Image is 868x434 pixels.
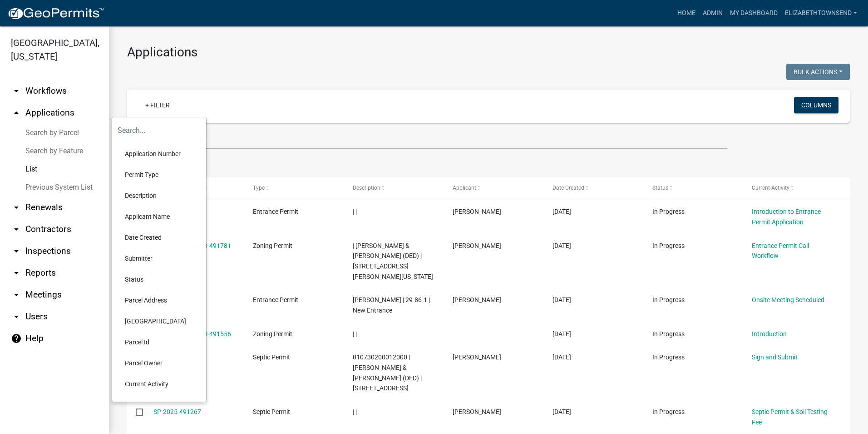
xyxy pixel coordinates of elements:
span: | | [353,330,357,338]
a: Septic Permit & Soil Testing Fee [752,408,828,426]
span: Zoning Permit [253,330,292,338]
span: Mitchell Redmond [453,208,501,215]
li: Current Activity [118,373,201,394]
li: Status [118,269,201,290]
span: Applicant [453,185,476,191]
i: arrow_drop_down [11,246,22,257]
datatable-header-cell: Type [244,177,344,199]
span: In Progress [652,408,685,415]
a: My Dashboard [726,5,781,22]
h3: Applications [127,45,850,60]
i: arrow_drop_down [11,289,22,300]
a: + Filter [138,97,177,113]
li: Permit Type [118,164,201,185]
span: Date Created [552,185,584,191]
span: 10/13/2025 [552,296,571,303]
li: Application Number [118,143,201,164]
li: [GEOGRAPHIC_DATA] [118,311,201,332]
li: Description [118,185,201,206]
a: ElizabethTownsend [781,5,861,22]
span: 10/13/2025 [552,330,571,338]
a: SP-2025-491267 [153,408,201,415]
li: Parcel Owner [118,353,201,373]
datatable-header-cell: Description [344,177,444,199]
span: 10/13/2025 [552,242,571,249]
datatable-header-cell: Applicant [444,177,544,199]
a: Admin [699,5,726,22]
span: | | [353,408,357,415]
a: Sign and Submit [752,353,798,361]
span: | Redmond, Michael J & Debra M (DED) | 22773 21st ave Bernard Iowa 52032 [353,242,433,280]
input: Search... [118,121,201,140]
datatable-header-cell: Current Activity [743,177,843,199]
span: Type [253,185,265,191]
i: help [11,333,22,344]
i: arrow_drop_down [11,86,22,96]
span: Septic Permit [253,353,290,361]
li: Applicant Name [118,206,201,227]
a: Home [674,5,699,22]
span: In Progress [652,208,685,215]
i: arrow_drop_down [11,267,22,278]
span: Mitchell Redmond [453,296,501,303]
span: 10/13/2025 [552,208,571,215]
i: arrow_drop_down [11,224,22,235]
li: Date Created [118,227,201,248]
a: Entrance Permit Call Workflow [752,242,809,260]
span: Entrance Permit [253,208,298,215]
button: Bulk Actions [786,64,850,80]
span: Zoning Permit [253,242,292,249]
li: Submitter [118,248,201,269]
span: Mitchell Redmond [453,242,501,249]
li: Parcel Address [118,290,201,311]
span: Status [652,185,668,191]
span: In Progress [652,296,685,303]
a: Introduction to Entrance Permit Application [752,208,821,226]
span: Current Activity [752,185,789,191]
a: Introduction [752,330,787,338]
button: Columns [794,97,838,113]
span: In Progress [652,242,685,249]
i: arrow_drop_up [11,107,22,118]
span: Mitchell Redmond | 29-86-1 | New Entrance [353,296,430,314]
datatable-header-cell: Status [643,177,743,199]
a: Onsite Meeting Scheduled [752,296,824,303]
datatable-header-cell: Date Created [544,177,644,199]
i: arrow_drop_down [11,202,22,213]
span: 10/11/2025 [552,353,571,361]
input: Search for applications [127,130,727,149]
li: Parcel Id [118,332,201,353]
span: In Progress [652,330,685,338]
span: James Wrasse [453,408,501,415]
span: 10/11/2025 [552,408,571,415]
span: | | [353,208,357,215]
span: In Progress [652,353,685,361]
span: Septic Permit [253,408,290,415]
span: James Wrasse [453,353,501,361]
span: Entrance Permit [253,296,298,303]
span: Description [353,185,380,191]
span: 010730200012000 | Wrasse, James D & Diane S (DED) | 31309 216TH ST [353,353,422,392]
i: arrow_drop_down [11,311,22,322]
